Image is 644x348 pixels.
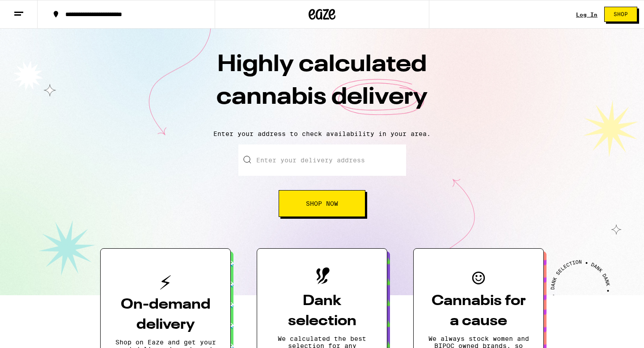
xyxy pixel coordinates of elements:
a: Log In [576,12,597,17]
h3: On-demand delivery [115,295,216,335]
p: Enter your address to check availability in your area. [9,130,635,137]
h1: Highly calculated cannabis delivery [165,49,479,123]
input: Enter your delivery address [238,144,406,176]
button: Shop [604,7,637,22]
h3: Dank selection [271,291,373,331]
span: Shop Now [306,200,338,207]
button: Shop Now [279,190,365,217]
a: Shop [597,7,644,22]
h3: Cannabis for a cause [428,291,529,331]
span: Shop [614,12,628,17]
